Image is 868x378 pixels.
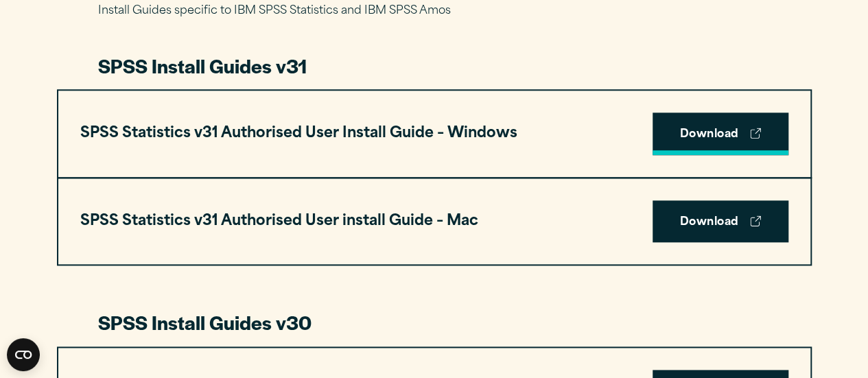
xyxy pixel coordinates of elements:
h3: SPSS Install Guides v31 [98,53,771,79]
h3: SPSS Install Guides v30 [98,309,771,335]
button: Open CMP widget [7,338,40,371]
p: Install Guides specific to IBM SPSS Statistics and IBM SPSS Amos [98,1,771,21]
a: Download [653,200,788,243]
a: Download [653,113,788,155]
h3: SPSS Statistics v31 Authorised User install Guide – Mac [80,209,478,235]
h3: SPSS Statistics v31 Authorised User Install Guide – Windows [80,121,517,147]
